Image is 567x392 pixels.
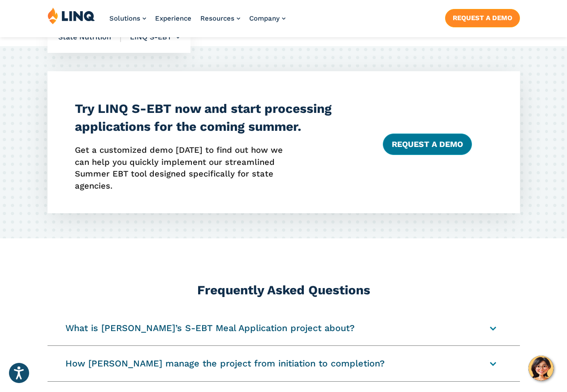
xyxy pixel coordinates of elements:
[58,32,121,42] span: State Nutrition
[48,346,520,381] summary: How [PERSON_NAME] manage the project from initiation to completion?
[445,9,520,27] a: Request a Demo
[109,7,286,37] nav: Primary Navigation
[48,310,520,345] summary: What is [PERSON_NAME]’s S-EBT Meal Application project about?
[200,14,234,22] span: Resources
[109,14,140,22] span: Solutions
[75,101,332,134] strong: Try LINQ S-EBT now and start processing applications for the coming summer.
[155,14,191,22] a: Experience
[249,14,286,22] a: Company
[48,7,95,24] img: LINQ | K‑12 Software
[383,134,472,155] a: Request a Demo
[75,144,368,192] p: Get a customized demo [DATE] to find out how we can help you quickly implement our streamlined Su...
[48,281,520,299] h2: Frequently Asked Questions
[528,356,554,381] button: Hello, have a question? Let’s chat.
[121,22,180,53] li: LINQ S-EBT
[249,14,280,22] span: Company
[109,14,146,22] a: Solutions
[200,14,240,22] a: Resources
[445,7,520,27] nav: Button Navigation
